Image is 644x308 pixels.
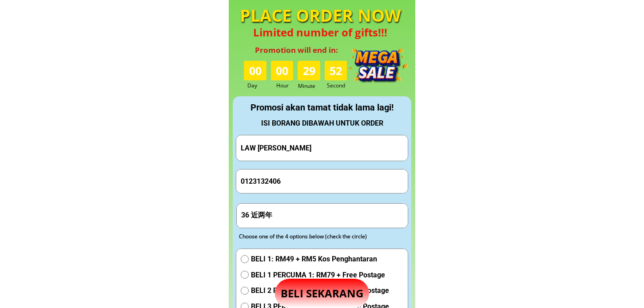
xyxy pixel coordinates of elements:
h3: Second [327,81,349,90]
span: BELI 2 PERCUMA 2: RM119 + Free Postage [251,285,389,296]
p: BELI SEKARANG [275,279,369,308]
h4: Limited number of gifts!!! [242,26,399,39]
input: Your Full Name/ Nama Penuh [239,135,405,161]
span: BELI 1: RM49 + RM5 Kos Penghantaran [251,253,389,265]
div: ISI BORANG DIBAWAH UNTUK ORDER [233,118,411,129]
h3: Promotion will end in: [245,44,347,56]
h3: Minute [298,82,322,90]
input: Address(Ex: 52 Jalan Wirawati 7, Maluri, 55100 Kuala Lumpur) [239,204,406,227]
div: Choose one of the 4 options below (check the circle) [239,232,389,241]
span: BELI 1 PERCUMA 1: RM79 + Free Postage [251,269,389,281]
input: Phone Number/ Nombor Telefon [239,170,405,193]
div: Promosi akan tamat tidak lama lagi! [233,100,411,115]
h3: Day [247,81,270,90]
h4: PLACE ORDER NOW [236,4,404,27]
h3: Hour [276,81,295,90]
